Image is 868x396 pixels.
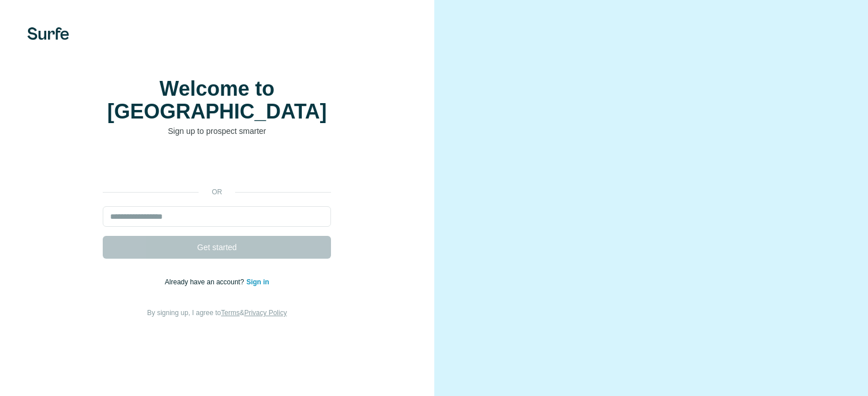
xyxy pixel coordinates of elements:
a: Sign in [247,278,269,286]
iframe: Sign in with Google Button [97,154,337,179]
span: By signing up, I agree to & [147,309,287,317]
img: Surfe's logo [27,27,69,40]
a: Privacy Policy [244,309,287,317]
a: Terms [221,309,240,317]
span: Already have an account? [165,278,247,286]
h1: Welcome to [GEOGRAPHIC_DATA] [103,77,331,123]
p: or [199,187,235,197]
p: Sign up to prospect smarter [103,125,331,137]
